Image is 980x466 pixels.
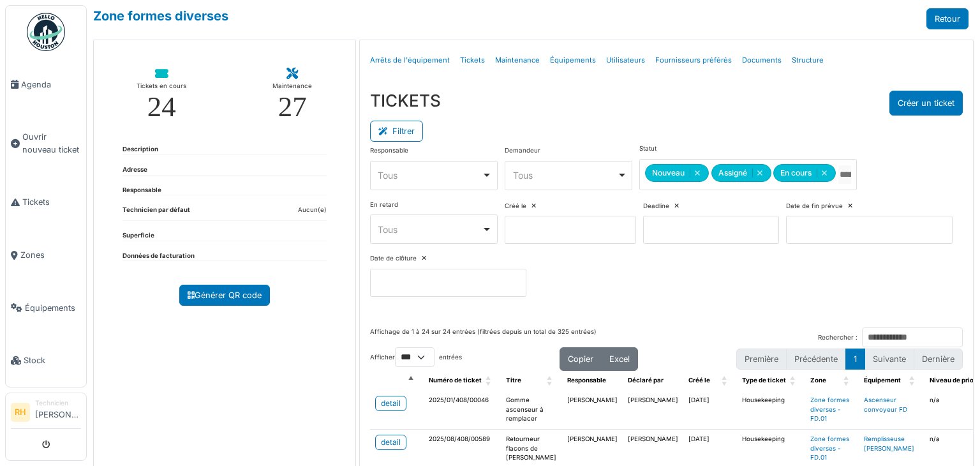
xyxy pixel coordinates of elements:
span: Créé le: Activate to sort [722,371,729,391]
span: Équipement [864,377,901,384]
label: Afficher entrées [370,347,462,367]
a: detail [375,396,406,411]
div: detail [381,437,401,448]
select: Afficherentrées [395,347,434,367]
label: Deadline [643,202,669,211]
dd: Aucun(e) [298,206,327,215]
img: Badge_color-CXgf-gQk.svg [27,13,65,51]
div: En cours [773,164,836,182]
dt: Description [122,145,158,154]
a: Équipements [6,282,86,334]
a: Structure [787,45,829,75]
span: Déclaré par [628,377,664,384]
span: Numéro de ticket [429,377,482,384]
span: Responsable [567,377,606,384]
div: Tous [513,169,617,182]
label: Responsable [370,146,408,156]
a: Générer QR code [179,285,270,306]
a: Zone formes diverses - FD.01 [810,396,849,422]
a: Tickets [6,176,86,229]
span: Numéro de ticket: Activate to sort [486,371,493,391]
div: Tickets en cours [137,80,186,93]
a: Tickets en cours 24 [126,58,197,132]
span: Équipement: Activate to sort [909,371,917,391]
a: Zone formes diverses - FD.01 [810,435,849,461]
div: detail [381,398,401,409]
div: Affichage de 1 à 24 sur 24 entrées (filtrées depuis un total de 325 entrées) [370,327,597,347]
span: Ouvrir nouveau ticket [22,131,81,155]
a: Stock [6,334,86,387]
h3: TICKETS [370,91,441,110]
label: Créé le [505,202,526,211]
dt: Responsable [122,186,161,195]
span: Agenda [21,79,81,91]
a: Agenda [6,58,86,111]
td: [PERSON_NAME] [562,391,623,430]
a: Documents [737,45,787,75]
span: Stock [24,354,81,366]
td: 2025/01/408/00046 [424,391,501,430]
div: Tous [378,223,482,236]
dt: Adresse [122,165,147,175]
div: 27 [278,93,307,121]
a: Ouvrir nouveau ticket [6,111,86,176]
div: Assigné [711,164,771,182]
label: Date de fin prévue [786,202,843,211]
div: Maintenance [272,80,312,93]
a: Fournisseurs préférés [650,45,737,75]
a: Tickets [455,45,490,75]
span: Zones [20,249,81,261]
td: [PERSON_NAME] [623,391,683,430]
dt: Superficie [122,231,154,241]
button: Remove item: 'ongoing' [817,169,831,177]
label: Date de clôture [370,254,417,264]
span: Tickets [22,196,81,208]
span: Copier [568,354,593,364]
button: Remove item: 'new' [690,169,704,177]
a: Maintenance [490,45,545,75]
dt: Technicien par défaut [122,206,190,220]
a: Zones [6,229,86,282]
span: Type de ticket: Activate to sort [790,371,798,391]
a: RH Technicien[PERSON_NAME] [11,398,81,429]
div: Tous [378,169,482,182]
button: Créer un ticket [889,91,963,116]
a: Utilisateurs [601,45,650,75]
label: Rechercher : [818,333,857,343]
button: Filtrer [370,121,423,142]
button: Copier [560,347,602,371]
span: Titre [506,377,521,384]
span: Type de ticket [742,377,786,384]
span: Zone: Activate to sort [843,371,851,391]
a: Maintenance 27 [262,58,323,132]
span: Zone [810,377,826,384]
div: Technicien [35,398,81,408]
td: Gomme ascenseur à remplacer [501,391,562,430]
li: [PERSON_NAME] [35,398,81,426]
label: En retard [370,200,398,210]
span: Équipements [25,302,81,314]
a: Arrêts de l'équipement [365,45,455,75]
div: Nouveau [645,164,709,182]
span: Titre: Activate to sort [547,371,554,391]
label: Statut [639,144,657,154]
td: [DATE] [683,391,737,430]
a: Zone formes diverses [93,8,228,24]
a: Retour [926,8,969,29]
dt: Données de facturation [122,252,195,261]
div: 24 [147,93,176,121]
a: Remplisseuse [PERSON_NAME] [864,435,914,452]
a: Équipements [545,45,601,75]
a: Ascenseur convoyeur FD [864,396,907,413]
label: Demandeur [505,146,540,156]
li: RH [11,403,30,422]
a: detail [375,435,406,450]
button: Remove item: 'assigned' [752,169,767,177]
nav: pagination [736,349,963,370]
button: Excel [601,347,638,371]
input: Tous [838,165,851,184]
span: Créé le [688,377,710,384]
td: Housekeeping [737,391,805,430]
span: Excel [609,354,630,364]
button: 1 [845,349,865,370]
